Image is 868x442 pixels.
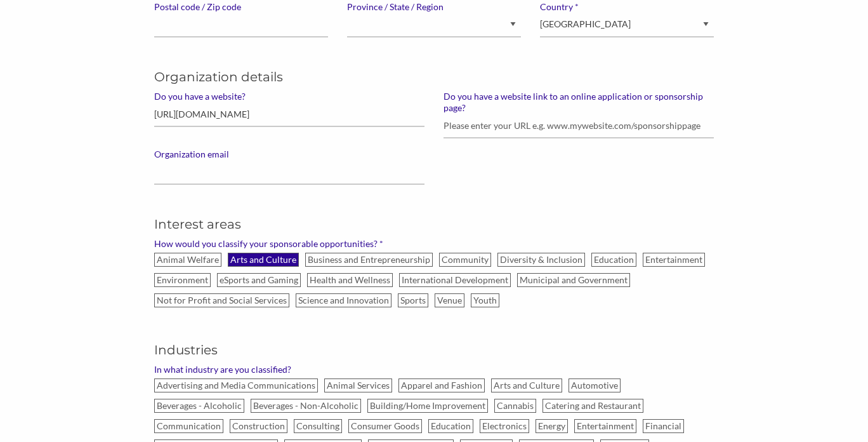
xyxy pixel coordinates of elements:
[154,273,211,287] label: Environment
[154,293,289,307] label: Not for Profit and Social Services
[347,1,521,13] label: Province / State / Region
[435,293,464,307] label: Venue
[305,253,433,267] label: Business and Entrepreneurship
[154,341,714,359] h5: Industries
[591,253,636,267] label: Education
[569,378,621,392] label: Automotive
[228,253,299,267] label: Arts and Culture
[428,419,473,433] label: Education
[444,114,714,138] input: Please enter your URL e.g. www.mywebsite.com/sponsorshippage
[471,293,499,307] label: Youth
[540,1,714,13] label: Country
[296,293,391,307] label: Science and Innovation
[367,399,488,413] label: Building/Home Improvement
[444,91,714,114] label: Do you have a website link to an online application or sponsorship page?
[154,364,714,375] label: In what industry are you classified?
[494,399,536,413] label: Cannabis
[480,419,529,433] label: Electronics
[154,215,714,233] h5: Interest areas
[154,149,424,160] label: Organization email
[154,419,223,433] label: Communication
[398,378,485,392] label: Apparel and Fashion
[348,419,422,433] label: Consumer Goods
[643,419,684,433] label: Financial
[154,378,318,392] label: Advertising and Media Communications
[439,253,491,267] label: Community
[154,91,424,102] label: Do you have a website?
[154,238,714,250] label: How would you classify your sponsorable opportunities? *
[154,1,328,13] label: Postal code / Zip code
[643,253,705,267] label: Entertainment
[324,378,392,392] label: Animal Services
[536,419,568,433] label: Energy
[517,273,630,287] label: Municipal and Government
[307,273,393,287] label: Health and Wellness
[497,253,585,267] label: Diversity & Inclusion
[217,273,301,287] label: eSports and Gaming
[398,293,428,307] label: Sports
[491,378,562,392] label: Arts and Culture
[294,419,342,433] label: Consulting
[154,102,424,127] input: Please enter your URL e.g. www.mywebsite.com
[154,253,221,267] label: Animal Welfare
[230,419,287,433] label: Construction
[399,273,511,287] label: International Development
[251,399,361,413] label: Beverages - Non-Alcoholic
[542,399,643,413] label: Catering and Restaurant
[154,68,714,86] h5: Organization details
[574,419,636,433] label: Entertainment
[154,399,244,413] label: Beverages - Alcoholic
